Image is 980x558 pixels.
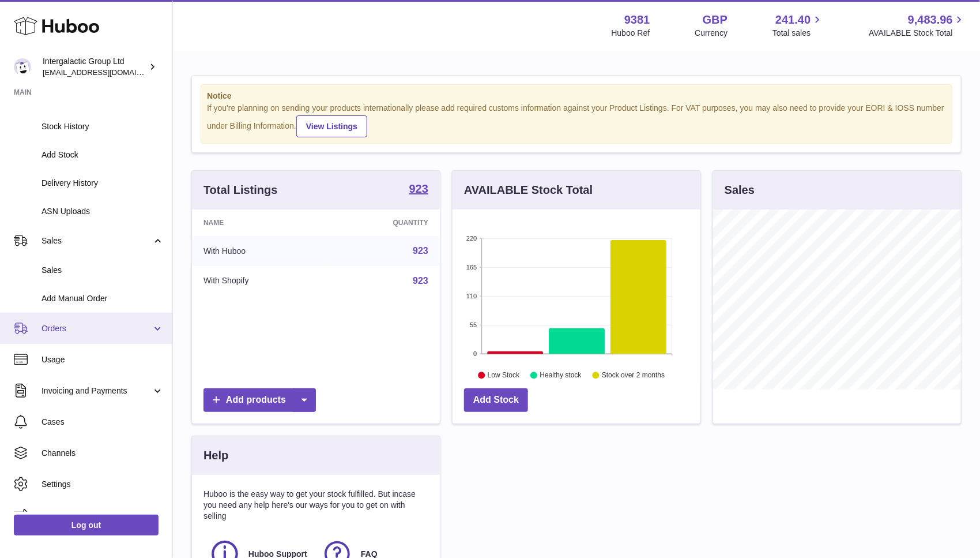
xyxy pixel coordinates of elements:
[488,371,520,379] text: Low Stock
[42,479,164,490] span: Settings
[464,182,593,198] h3: AVAILABLE Stock Total
[42,178,164,189] span: Delivery History
[43,68,169,77] span: [EMAIL_ADDRESS][DOMAIN_NAME]
[413,276,428,286] a: 923
[42,121,164,132] span: Stock History
[326,209,440,236] th: Quantity
[612,28,650,39] div: Huboo Ref
[42,510,164,521] span: Returns
[207,91,946,102] strong: Notice
[775,12,811,28] span: 241.40
[908,12,953,28] span: 9,483.96
[703,12,728,28] strong: GBP
[42,265,164,276] span: Sales
[42,293,164,304] span: Add Manual Order
[869,28,966,39] span: AVAILABLE Stock Total
[695,28,728,39] div: Currency
[207,103,946,137] div: If you're planning on sending your products internationally please add required customs informati...
[192,236,326,266] td: With Huboo
[203,388,316,412] a: Add products
[409,183,428,197] a: 923
[540,371,582,379] text: Healthy stock
[466,235,477,242] text: 220
[413,246,428,256] a: 923
[42,354,164,365] span: Usage
[869,12,966,39] a: 9,483.96 AVAILABLE Stock Total
[192,266,326,296] td: With Shopify
[464,388,528,412] a: Add Stock
[466,264,477,271] text: 165
[473,350,477,357] text: 0
[42,417,164,428] span: Cases
[725,182,755,198] h3: Sales
[42,206,164,217] span: ASN Uploads
[42,323,152,334] span: Orders
[42,149,164,160] span: Add Stock
[772,12,824,39] a: 241.40 Total sales
[466,293,477,299] text: 110
[203,489,428,522] p: Huboo is the easy way to get your stock fulfilled. But incase you need any help here's our ways f...
[470,321,477,328] text: 55
[14,515,159,535] a: Log out
[42,235,152,246] span: Sales
[192,209,326,236] th: Name
[624,12,650,28] strong: 9381
[203,182,278,198] h3: Total Listings
[602,371,665,379] text: Stock over 2 months
[409,183,428,194] strong: 923
[42,448,164,459] span: Channels
[14,58,31,76] img: info@junglistnetwork.com
[772,28,824,39] span: Total sales
[42,385,152,396] span: Invoicing and Payments
[203,448,228,463] h3: Help
[43,56,146,78] div: Intergalactic Group Ltd
[296,115,367,137] a: View Listings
